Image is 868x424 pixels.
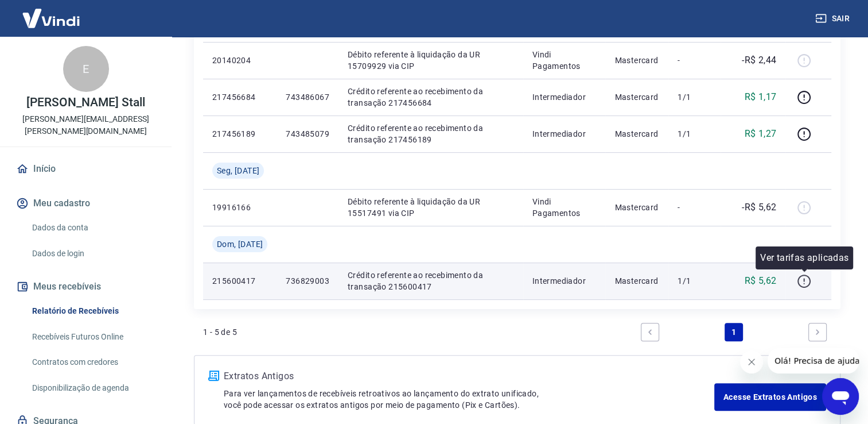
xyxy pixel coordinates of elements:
[28,216,158,240] a: Dados da conta
[808,323,827,341] a: Next page
[28,242,158,265] a: Dados de login
[348,122,514,145] p: Crédito referente ao recebimento da transação 217456189
[28,325,158,349] a: Recebíveis Futuros Online
[714,383,826,411] a: Acesse Extratos Antigos
[636,318,831,346] ul: Pagination
[14,156,158,182] a: Início
[614,275,659,287] p: Mastercard
[28,350,158,374] a: Contratos com credores
[725,323,743,341] a: Page 1 is your current page
[14,191,158,216] button: Meu cadastro
[28,299,158,323] a: Relatório de Recebíveis
[532,91,597,103] p: Intermediador
[678,55,711,66] p: -
[14,274,158,299] button: Meus recebíveis
[217,165,259,176] span: Seg, [DATE]
[348,49,514,72] p: Débito referente à liquidação da UR 15709929 via CIP
[532,49,597,72] p: Vindi Pagamentos
[212,55,267,66] p: 20140204
[212,91,267,103] p: 217456684
[614,55,659,66] p: Mastercard
[28,376,158,400] a: Disponibilização de agenda
[224,388,714,411] p: Para ver lançamentos de recebíveis retroativos ao lançamento do extrato unificado, você pode aces...
[532,128,597,140] p: Intermediador
[532,196,597,219] p: Vindi Pagamentos
[760,251,848,265] p: Ver tarifas aplicadas
[348,196,514,219] p: Débito referente à liquidação da UR 15517491 via CIP
[348,86,514,109] p: Crédito referente ao recebimento da transação 217456684
[208,371,219,381] img: ícone
[26,97,145,109] p: [PERSON_NAME] Stall
[224,369,714,383] p: Extratos Antigos
[742,53,776,67] p: -R$ 2,44
[286,128,329,140] p: 743485079
[7,8,96,17] span: Olá! Precisa de ajuda?
[813,8,854,29] button: Sair
[744,127,776,141] p: R$ 1,27
[63,46,109,92] div: E
[740,350,763,373] iframe: Fechar mensagem
[532,275,597,287] p: Intermediador
[744,274,776,288] p: R$ 5,62
[744,90,776,104] p: R$ 1,17
[212,202,267,213] p: 19916166
[742,201,776,214] p: -R$ 5,62
[678,202,711,213] p: -
[678,275,711,287] p: 1/1
[678,91,711,103] p: 1/1
[614,128,659,140] p: Mastercard
[203,326,237,338] p: 1 - 5 de 5
[14,1,88,36] img: Vindi
[212,275,267,287] p: 215600417
[217,238,263,250] span: Dom, [DATE]
[9,113,162,137] p: [PERSON_NAME][EMAIL_ADDRESS][PERSON_NAME][DOMAIN_NAME]
[614,91,659,103] p: Mastercard
[614,202,659,213] p: Mastercard
[286,275,329,287] p: 736829003
[641,323,659,341] a: Previous page
[768,348,859,373] iframe: Mensagem da empresa
[286,91,329,103] p: 743486067
[348,269,514,292] p: Crédito referente ao recebimento da transação 215600417
[212,128,267,140] p: 217456189
[678,128,711,140] p: 1/1
[822,378,859,415] iframe: Botão para abrir a janela de mensagens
